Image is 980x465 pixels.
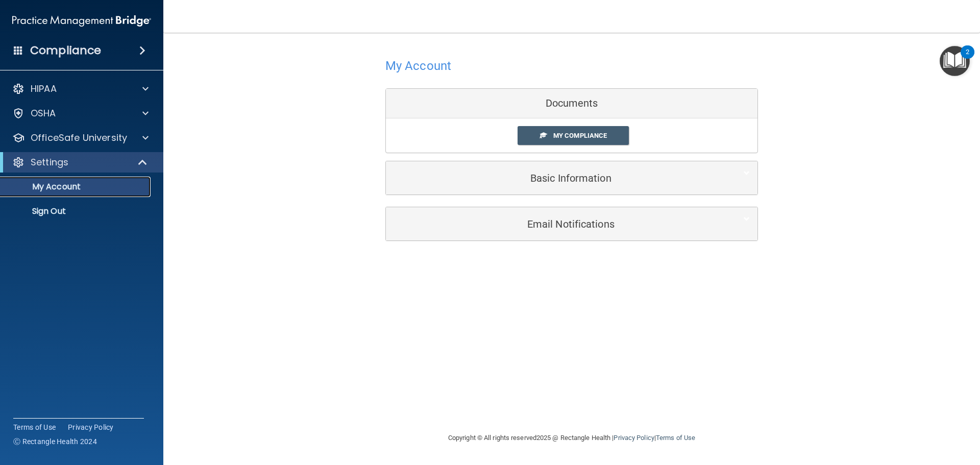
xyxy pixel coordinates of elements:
[394,166,750,189] a: Basic Information
[385,59,451,72] h4: My Account
[386,89,757,118] div: Documents
[13,422,56,432] a: Terms of Use
[68,422,114,432] a: Privacy Policy
[12,156,148,168] a: Settings
[12,11,151,31] img: PMB logo
[31,83,57,95] p: HIPAA
[12,83,149,95] a: HIPAA
[7,206,146,216] p: Sign Out
[31,156,68,168] p: Settings
[30,43,101,58] h4: Compliance
[966,52,969,65] div: 2
[656,434,695,442] a: Terms of Use
[394,212,750,235] a: Email Notifications
[13,436,97,447] span: Ⓒ Rectangle Health 2024
[394,173,719,184] h5: Basic Information
[7,182,146,192] p: My Account
[12,132,149,144] a: OfficeSafe University
[31,132,127,144] p: OfficeSafe University
[940,46,970,76] button: Open Resource Center, 2 new notifications
[31,107,56,119] p: OSHA
[394,218,719,230] h5: Email Notifications
[385,422,758,454] div: Copyright © All rights reserved 2025 @ Rectangle Health | |
[12,107,149,119] a: OSHA
[614,434,654,442] a: Privacy Policy
[553,132,607,139] span: My Compliance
